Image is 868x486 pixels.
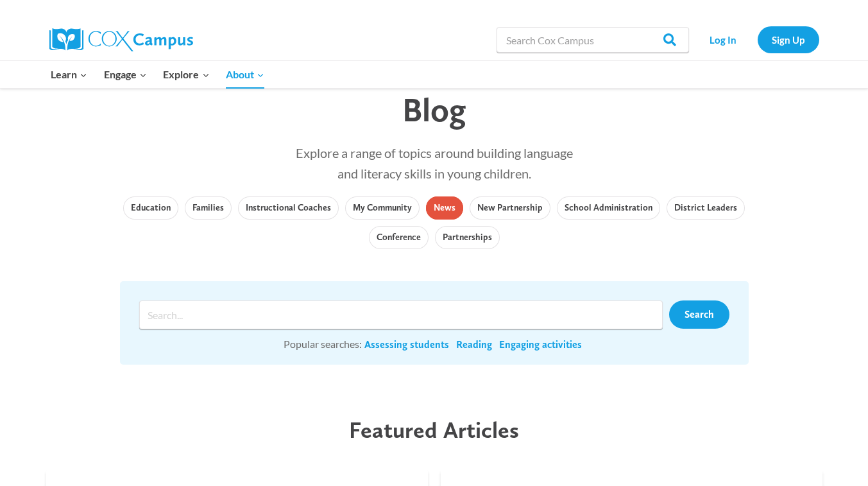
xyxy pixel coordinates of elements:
a: Reading [456,338,492,352]
button: Child menu of Learn [43,61,96,88]
span: Search [685,308,714,320]
span: Blog [402,89,466,130]
form: Search form [139,300,669,329]
a: Assessing students [364,338,449,352]
a: Sign Up [758,26,819,53]
input: Search input [139,300,663,329]
p: Explore a range of topics around building language and literacy skills in young children. [120,143,749,184]
a: Education [123,196,178,220]
a: Engaging activities [499,338,582,352]
button: Child menu of Explore [155,61,218,88]
nav: Primary Navigation [43,61,273,88]
button: Child menu of Engage [96,61,155,88]
a: School Administration [557,196,660,220]
button: Child menu of About [217,61,273,88]
img: Cox Campus [49,28,193,51]
a: Partnerships [435,226,500,249]
a: New Partnership [470,196,550,220]
input: Search Cox Campus [497,27,689,53]
a: Instructional Coaches [238,196,339,220]
a: Conference [369,226,429,249]
nav: Secondary Navigation [695,26,819,53]
span: Featured Articles [349,416,519,444]
a: Families [185,196,232,220]
a: Search [669,300,729,329]
a: News [426,196,463,220]
a: My Community [345,196,420,220]
a: District Leaders [667,196,745,220]
span: Popular searches: [284,338,362,350]
a: Log In [695,26,751,53]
